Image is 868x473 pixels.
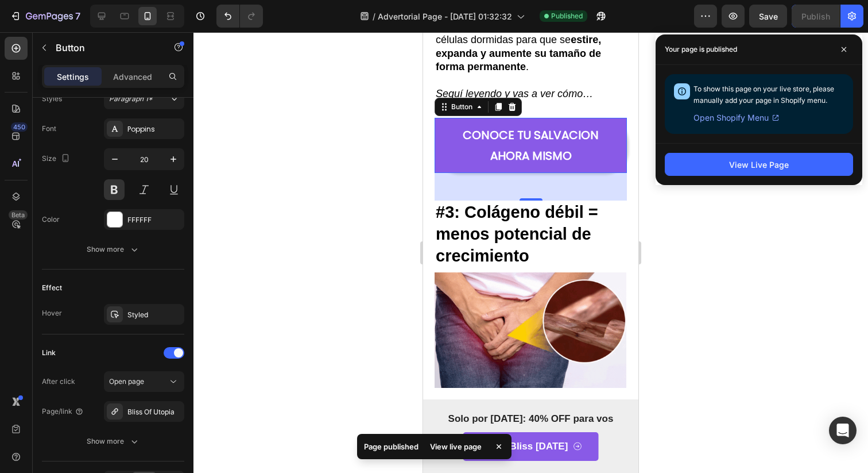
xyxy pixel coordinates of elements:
[42,308,62,318] div: Hover
[423,439,489,455] div: View live page
[75,9,80,23] p: 7
[5,5,86,28] button: 7
[801,10,830,22] div: Publish
[373,10,375,22] span: /
[378,10,512,22] span: Advertorial Page - [DATE] 01:32:32
[13,56,170,67] i: Seguí leyendo y vas a ver cómo…
[104,89,184,109] button: Paragraph 1*
[113,71,152,83] p: Advanced
[56,41,153,55] p: Button
[109,94,153,104] span: Paragraph 1*
[11,86,204,141] a: CONOCE TU SALVACION AHORA MISMO
[127,407,181,417] div: Bliss Of Utopia
[104,371,184,392] button: Open page
[11,122,28,132] div: 450
[42,283,62,293] div: Effect
[127,310,181,320] div: Styled
[13,171,175,232] strong: #3: Colágeno débil = menos potencial de crecimiento
[749,5,787,28] button: Save
[42,376,75,387] div: After click
[42,348,56,358] div: Link
[829,417,857,444] div: Open Intercom Messenger
[127,215,181,225] div: FFFFFF
[42,431,184,452] button: Show more
[42,94,62,104] div: Styles
[729,159,789,171] div: View Live Page
[423,32,638,473] iframe: Design area
[87,436,140,447] div: Show more
[42,239,184,260] button: Show more
[42,124,56,134] div: Font
[665,44,737,55] p: Your page is published
[665,153,853,176] button: View Live Page
[57,71,89,83] p: Settings
[792,5,840,28] button: Publish
[364,441,418,452] p: Page published
[109,377,144,386] span: Open page
[13,2,178,40] strong: estire, expanda y aumente su tamaño de forma permanente
[11,236,203,360] img: gempages_581017500725019219-20b7c2f2-c924-41e4-8932-4ee698b5e751.gif
[693,111,769,125] span: Open Shopify Menu
[42,214,60,225] div: Color
[551,11,583,21] span: Published
[693,84,834,105] span: To show this page on your live store, please manually add your page in Shopify menu.
[216,5,263,28] div: Undo/Redo
[759,11,778,21] span: Save
[42,406,84,417] div: Page/link
[87,244,140,255] div: Show more
[127,124,181,134] div: Poppins
[25,93,190,134] p: CONOCE TU SALVACION AHORA MISMO
[9,210,28,220] div: Beta
[26,70,52,80] div: Button
[42,151,72,167] div: Size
